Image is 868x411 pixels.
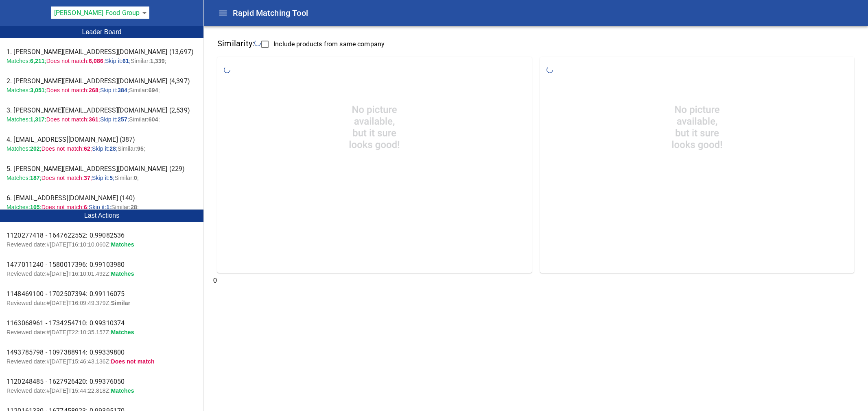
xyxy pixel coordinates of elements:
span: Matches: ; [7,175,42,181]
span: Reviewed date:# [DATE]T16:09:49.379Z ; [7,300,111,306]
b: 105 [30,204,40,210]
span: 1120248485 - 1627926420: 0.99376050 [7,377,197,387]
span: Reviewed date:# [DATE]T22:10:35.157Z ; [7,329,111,335]
span: 2. [PERSON_NAME][EMAIL_ADDRESS][DOMAIN_NAME] (4,397) [7,76,197,86]
span: Matches: ; [7,116,46,123]
b: 187 [30,175,40,181]
span: Matches: ; [7,58,46,64]
span: Does not match: ; [46,116,100,123]
b: 3,051 [30,87,45,93]
b: 384 [118,87,127,93]
b: 5 [109,175,113,181]
span: Skip it: ; [105,58,131,64]
span: 4. [EMAIL_ADDRESS][DOMAIN_NAME] (387) [7,135,197,145]
span: Skip it: ; [89,204,111,210]
b: 257 [118,116,127,123]
b: 361 [89,116,98,123]
b: 268 [89,87,98,93]
b: 61 [122,58,129,64]
span: 1148469100 - 1702507394: 0.99116075 [7,289,197,299]
span: 6. [EMAIL_ADDRESS][DOMAIN_NAME] (140) [7,193,197,203]
span: Matches [111,270,134,277]
span: Similar: ; [131,58,166,64]
span: Does not match [111,358,155,365]
b: 6,086 [89,58,103,64]
span: Similar: ; [118,145,145,152]
span: 3. [PERSON_NAME][EMAIL_ADDRESS][DOMAIN_NAME] (2,539) [7,106,197,115]
label: Include Products From Same Company [256,36,385,53]
p: Similarity: [213,36,858,53]
span: Does not match: ; [42,175,92,181]
b: 6,211 [30,58,45,64]
span: Matches: ; [7,87,46,93]
b: 62 [84,145,90,152]
b: 1 [106,204,109,210]
b: 6 [84,204,87,210]
span: Does not match: ; [42,145,92,152]
b: 1,339 [150,58,165,64]
span: 1477011240 - 1580017396: 0.99103980 [7,260,197,270]
span: 1163068961 - 1734254710: 0.99310374 [7,318,197,328]
img: productMatch.name [656,83,738,168]
b: 1,317 [30,116,45,123]
b: 604 [149,116,158,123]
span: Similar [111,300,131,306]
img: productMatch.name [334,83,415,168]
div: [PERSON_NAME] Food Group [51,6,150,19]
span: Matches [111,329,134,335]
span: Skip it: ; [100,116,129,123]
b: 28 [131,204,137,210]
span: Similar: ; [129,116,160,123]
span: 1120277418 - 1647622552: 0.99082536 [7,231,197,240]
h6: Rapid Matching Tool [233,6,858,19]
span: Reviewed date:# [DATE]T16:10:01.492Z ; [7,270,111,277]
span: Reviewed date:# [DATE]T15:46:43.136Z ; [7,358,111,365]
span: Similar: ; [114,175,139,181]
span: Reviewed date:# [DATE]T16:10:10.060Z ; [7,241,111,248]
span: Skip it: ; [92,145,118,152]
span: Matches [111,241,134,248]
b: 28 [109,145,116,152]
span: Reviewed date:# [DATE]T15:44:22.818Z ; [7,387,111,394]
span: Does not match: ; [46,58,105,64]
span: 1. [PERSON_NAME][EMAIL_ADDRESS][DOMAIN_NAME] (13,697) [7,47,197,57]
button: Collapse [213,3,233,23]
b: 202 [30,145,40,152]
span: Does not match: ; [42,204,89,210]
b: 694 [149,87,158,93]
span: 5. [PERSON_NAME][EMAIL_ADDRESS][DOMAIN_NAME] (229) [7,164,197,174]
span: Include products from same company [273,39,385,49]
span: Does not match: ; [46,87,100,93]
span: Similar: ; [111,204,139,210]
span: Matches [111,387,134,394]
span: Similar: ; [129,87,160,93]
b: 0 [134,175,137,181]
span: 1493785798 - 1097388914: 0.99339800 [7,348,197,357]
div: 0 [213,36,858,284]
span: Skip it: ; [92,175,114,181]
span: Matches: ; [7,145,42,152]
span: Skip it: ; [100,87,129,93]
span: Matches: ; [7,204,42,210]
b: 95 [137,145,144,152]
b: 37 [84,175,90,181]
